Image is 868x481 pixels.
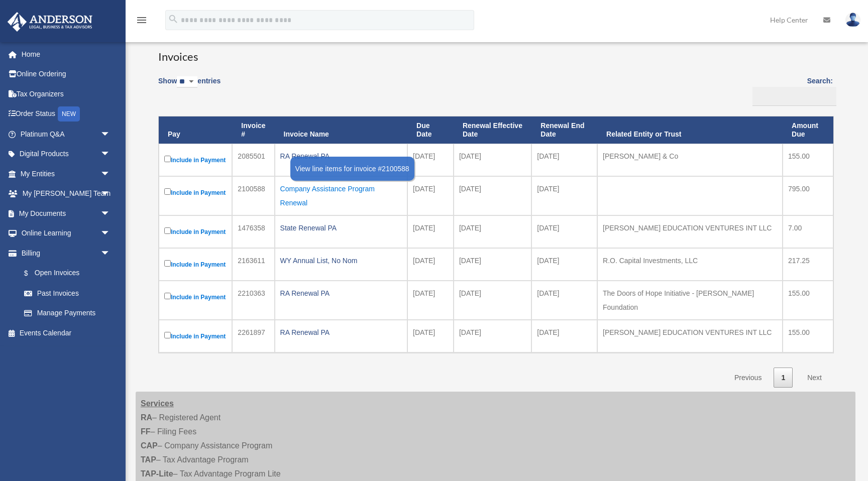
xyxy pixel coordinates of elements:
[158,75,221,98] label: Show entries
[783,144,833,176] td: 155.00
[168,14,179,25] i: search
[454,144,531,176] td: [DATE]
[100,164,121,184] span: arrow_drop_down
[597,320,783,352] td: [PERSON_NAME] EDUCATION VENTURES INT LLC
[454,215,531,248] td: [DATE]
[454,281,531,320] td: [DATE]
[280,325,402,339] div: RA Renewal PA
[30,267,35,280] span: $
[749,75,833,106] label: Search:
[845,13,860,27] img: User Pic
[232,176,274,215] td: 2100588
[5,12,95,32] img: Anderson Advisors Platinum Portal
[407,144,454,176] td: [DATE]
[531,176,597,215] td: [DATE]
[100,243,121,264] span: arrow_drop_down
[136,14,148,26] i: menu
[7,203,126,223] a: My Documentsarrow_drop_down
[783,215,833,248] td: 7.00
[454,176,531,215] td: [DATE]
[7,84,126,104] a: Tax Organizers
[783,116,833,144] th: Amount Due: activate to sort column ascending
[232,248,274,281] td: 2163611
[7,64,126,84] a: Online Ordering
[597,215,783,248] td: [PERSON_NAME] EDUCATION VENTURES INT LLC
[407,320,454,352] td: [DATE]
[7,104,126,125] a: Order StatusNEW
[531,144,597,176] td: [DATE]
[783,248,833,281] td: 217.25
[280,149,402,163] div: RA Renewal PA
[531,281,597,320] td: [DATE]
[7,243,121,263] a: Billingarrow_drop_down
[752,87,836,106] input: Search:
[597,281,783,320] td: The Doors of Hope Initiative - [PERSON_NAME] Foundation
[531,320,597,352] td: [DATE]
[164,260,171,267] input: Include in Payment
[232,215,274,248] td: 1476358
[164,188,171,195] input: Include in Payment
[164,291,227,303] label: Include in Payment
[14,263,116,284] a: $Open Invoices
[7,144,126,164] a: Digital Productsarrow_drop_down
[232,116,274,144] th: Invoice #: activate to sort column ascending
[774,368,793,388] a: 1
[783,176,833,215] td: 795.00
[454,248,531,281] td: [DATE]
[100,203,121,224] span: arrow_drop_down
[7,184,126,204] a: My [PERSON_NAME] Teamarrow_drop_down
[531,215,597,248] td: [DATE]
[58,106,80,122] div: NEW
[100,124,121,145] span: arrow_drop_down
[100,144,121,165] span: arrow_drop_down
[7,323,126,343] a: Events Calendar
[7,164,126,184] a: My Entitiesarrow_drop_down
[407,116,454,144] th: Due Date: activate to sort column ascending
[164,154,227,166] label: Include in Payment
[597,116,783,144] th: Related Entity or Trust: activate to sort column ascending
[280,286,402,300] div: RA Renewal PA
[454,320,531,352] td: [DATE]
[275,116,408,144] th: Invoice Name: activate to sort column ascending
[783,320,833,352] td: 155.00
[164,227,171,234] input: Include in Payment
[531,248,597,281] td: [DATE]
[232,281,274,320] td: 2210363
[280,182,402,210] div: Company Assistance Program Renewal
[7,223,126,244] a: Online Learningarrow_drop_down
[597,144,783,176] td: [PERSON_NAME] & Co
[100,223,121,244] span: arrow_drop_down
[232,144,274,176] td: 2085501
[232,320,274,352] td: 2261897
[727,368,769,388] a: Previous
[164,186,227,199] label: Include in Payment
[164,332,171,338] input: Include in Payment
[164,258,227,271] label: Include in Payment
[141,413,152,422] strong: RA
[136,18,148,26] a: menu
[141,427,151,436] strong: FF
[280,254,402,268] div: WY Annual List, No Nom
[14,283,121,303] a: Past Invoices
[177,76,197,88] select: Showentries
[7,44,126,64] a: Home
[141,469,173,478] strong: TAP-Lite
[158,40,833,65] h3: Invoices
[800,368,829,388] a: Next
[141,441,158,450] strong: CAP
[407,248,454,281] td: [DATE]
[14,303,121,323] a: Manage Payments
[407,281,454,320] td: [DATE]
[407,215,454,248] td: [DATE]
[531,116,597,144] th: Renewal End Date: activate to sort column ascending
[454,116,531,144] th: Renewal Effective Date: activate to sort column ascending
[164,293,171,299] input: Include in Payment
[164,156,171,162] input: Include in Payment
[280,221,402,235] div: State Renewal PA
[159,116,232,144] th: Pay: activate to sort column descending
[164,225,227,238] label: Include in Payment
[100,184,121,204] span: arrow_drop_down
[141,399,174,408] strong: Services
[7,124,126,144] a: Platinum Q&Aarrow_drop_down
[164,330,227,342] label: Include in Payment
